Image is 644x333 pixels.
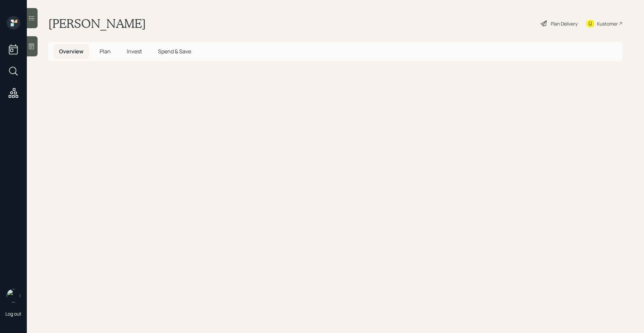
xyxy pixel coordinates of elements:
span: Invest [127,48,142,55]
span: Overview [59,48,84,55]
h1: [PERSON_NAME] [48,16,146,31]
span: Plan [100,48,111,55]
img: retirable_logo.png [7,289,20,302]
div: Log out [5,311,21,317]
div: Kustomer [597,20,618,27]
span: Spend & Save [158,48,191,55]
div: Plan Delivery [551,20,578,27]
